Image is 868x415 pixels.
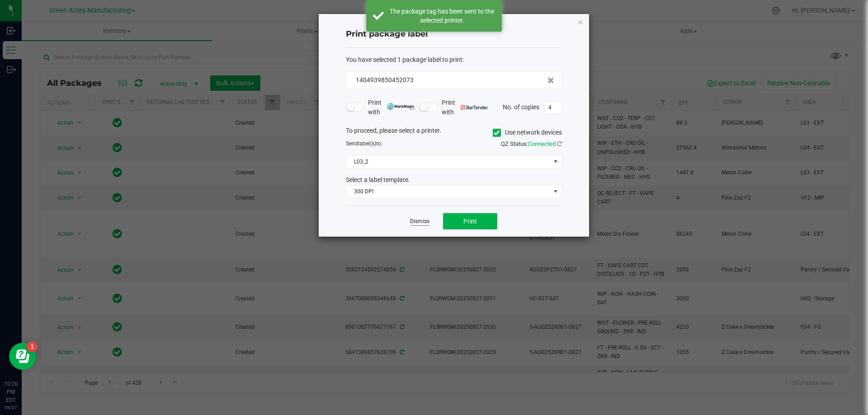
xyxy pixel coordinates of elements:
span: L03_2 [346,155,550,168]
div: Select a label template. [339,175,569,185]
span: Print [463,218,477,225]
span: 300 DPI [346,185,550,198]
iframe: Resource center unread badge [27,341,38,352]
span: Send to: [346,140,382,147]
img: bartender.png [461,105,488,110]
a: Dismiss [410,218,429,225]
span: label(s) [358,140,376,147]
label: Use network devices [493,128,562,137]
h4: Print package label [346,28,562,40]
div: The package tag has been sent to the selected printer. [389,7,495,25]
span: You have selected 1 package label to print [346,56,462,63]
span: Print with [368,98,415,117]
div: To proceed, please select a printer. [339,126,569,140]
span: Connected [528,140,556,147]
span: No. of copies [503,103,539,110]
div: : [346,55,562,65]
span: QZ Status: [501,140,562,147]
img: mark_magic_cybra.png [387,103,415,110]
button: Print [443,213,497,229]
span: 1404939850452073 [356,76,414,84]
iframe: Resource center [9,343,36,370]
span: Print with [442,98,488,117]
